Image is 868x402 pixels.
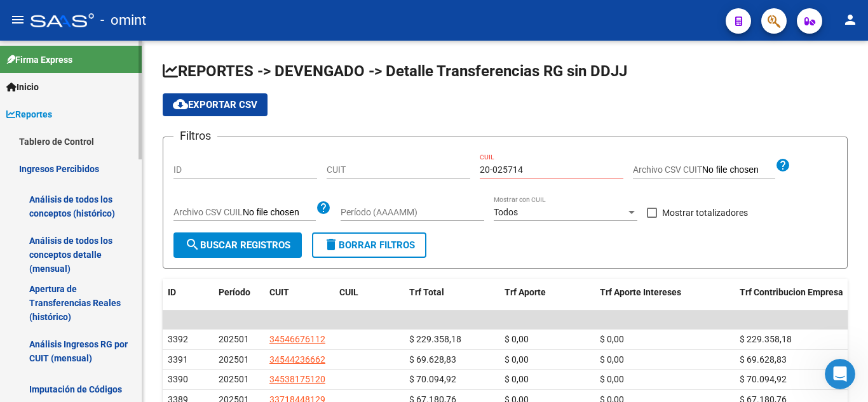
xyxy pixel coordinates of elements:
mat-icon: person [843,12,858,27]
span: 202501 [219,334,249,344]
span: - omint [100,6,146,34]
span: Período [219,287,250,297]
span: $ 70.094,92 [409,374,456,384]
datatable-header-cell: ID [163,279,214,306]
span: Archivo CSV CUIL [173,207,243,217]
datatable-header-cell: Trf Aporte Intereses [595,279,735,306]
span: 3392 [168,334,188,344]
span: REPORTES -> DEVENGADO -> Detalle Transferencias RG sin DDJJ [163,62,627,80]
span: CUIL [339,287,358,297]
span: Archivo CSV CUIT [633,164,702,175]
span: Buscar Registros [185,239,290,251]
span: $ 69.628,83 [740,354,787,365]
span: $ 0,00 [505,354,529,365]
datatable-header-cell: CUIT [264,279,334,306]
span: 34544236662 [269,354,325,365]
span: 34538175120 [269,374,325,384]
span: Inicio [6,80,39,94]
span: 3391 [168,354,188,365]
mat-icon: delete [323,237,339,252]
span: ID [168,287,176,297]
datatable-header-cell: Trf Total [404,279,499,306]
span: Reportes [6,107,52,121]
span: $ 229.358,18 [409,334,461,344]
input: Archivo CSV CUIT [702,164,775,176]
span: $ 229.358,18 [740,334,792,344]
mat-icon: menu [10,12,25,27]
span: $ 69.628,83 [409,354,456,365]
span: 202501 [219,374,249,384]
iframe: Intercom live chat [825,359,855,389]
button: Buscar Registros [173,232,302,258]
span: 3390 [168,374,188,384]
span: Firma Express [6,53,72,67]
span: $ 70.094,92 [740,374,787,384]
span: 34546676112 [269,334,325,344]
mat-icon: help [775,157,790,173]
mat-icon: help [316,200,331,215]
mat-icon: cloud_download [173,97,188,112]
button: Borrar Filtros [312,232,426,258]
span: Trf Aporte Intereses [600,287,681,297]
span: CUIT [269,287,289,297]
input: Archivo CSV CUIL [243,207,316,218]
span: Borrar Filtros [323,239,415,251]
span: $ 0,00 [600,374,624,384]
span: Trf Aporte [505,287,546,297]
span: Trf Contribucion Empresa [740,287,843,297]
span: 202501 [219,354,249,365]
span: $ 0,00 [505,334,529,344]
span: $ 0,00 [505,374,529,384]
span: Mostrar totalizadores [662,205,748,220]
button: Exportar CSV [163,93,268,116]
datatable-header-cell: Período [214,279,264,306]
span: Exportar CSV [173,99,257,111]
span: $ 0,00 [600,334,624,344]
datatable-header-cell: CUIL [334,279,404,306]
span: $ 0,00 [600,354,624,365]
span: Trf Total [409,287,444,297]
datatable-header-cell: Trf Aporte [499,279,595,306]
h3: Filtros [173,127,217,145]
span: Todos [494,207,518,217]
mat-icon: search [185,237,200,252]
